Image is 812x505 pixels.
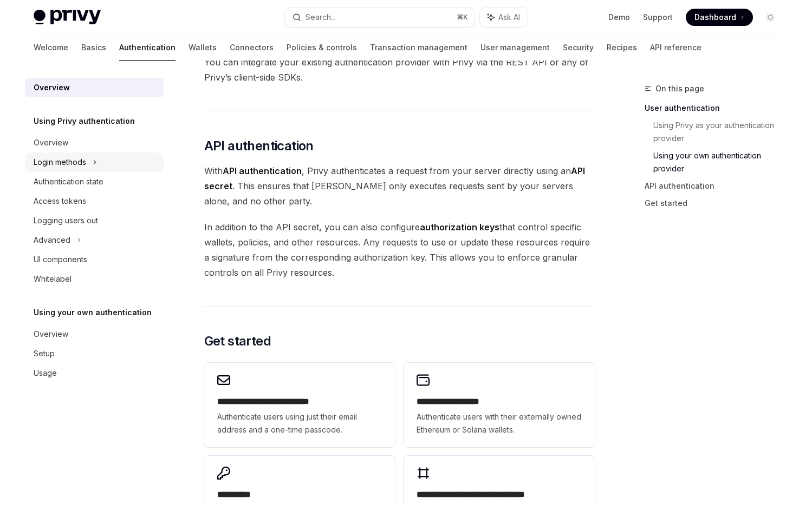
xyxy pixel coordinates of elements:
[34,367,57,380] div: Usage
[34,175,103,188] div: Authentication state
[25,363,164,383] a: Usage
[480,35,550,61] a: User management
[645,195,788,212] a: Get started
[306,11,336,24] div: Search...
[420,222,499,232] strong: authorization keys
[204,333,271,350] span: Get started
[204,220,595,280] span: In addition to the API secret, you can also configure that control specific wallets, policies, an...
[653,147,788,177] a: Using your own authentication provider
[370,35,467,61] a: Transaction management
[607,35,637,61] a: Recipes
[34,253,87,266] div: UI components
[655,82,704,95] span: On this page
[217,410,382,436] span: Authenticate users using just their email address and a one-time passcode.
[34,136,68,149] div: Overview
[25,172,164,191] a: Authentication state
[498,12,520,23] span: Ask AI
[81,35,106,61] a: Basics
[230,35,274,61] a: Connectors
[25,324,164,344] a: Overview
[204,55,595,85] span: You can integrate your existing authentication provider with Privy via the REST API or any of Pri...
[34,273,72,285] div: Whitelabel
[34,347,55,360] div: Setup
[34,156,86,169] div: Login methods
[650,35,701,61] a: API reference
[480,8,528,27] button: Ask AI
[223,165,302,176] strong: API authentication
[417,410,581,436] span: Authenticate users with their externally owned Ethereum or Solana wallets.
[34,81,70,94] div: Overview
[25,250,164,269] a: UI components
[34,234,70,247] div: Advanced
[34,115,135,128] h5: Using Privy authentication
[608,12,630,23] a: Demo
[287,35,357,61] a: Policies & controls
[25,78,164,97] a: Overview
[25,269,164,289] a: Whitelabel
[404,363,594,447] a: **** **** **** ****Authenticate users with their externally owned Ethereum or Solana wallets.
[25,191,164,211] a: Access tokens
[25,344,164,363] a: Setup
[762,9,779,26] button: Toggle dark mode
[34,10,101,25] img: light logo
[285,8,475,27] button: Search...⌘K
[25,211,164,230] a: Logging users out
[34,306,152,319] h5: Using your own authentication
[204,137,314,155] span: API authentication
[563,35,594,61] a: Security
[189,35,217,61] a: Wallets
[34,328,68,341] div: Overview
[653,117,788,147] a: Using Privy as your authentication provider
[119,35,176,61] a: Authentication
[686,9,753,26] a: Dashboard
[457,13,468,22] span: ⌘ K
[645,177,788,195] a: API authentication
[204,163,595,209] span: With , Privy authenticates a request from your server directly using an . This ensures that [PERS...
[34,214,98,227] div: Logging users out
[643,12,673,23] a: Support
[694,12,736,23] span: Dashboard
[25,133,164,152] a: Overview
[34,35,68,61] a: Welcome
[645,99,788,117] a: User authentication
[34,195,86,208] div: Access tokens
